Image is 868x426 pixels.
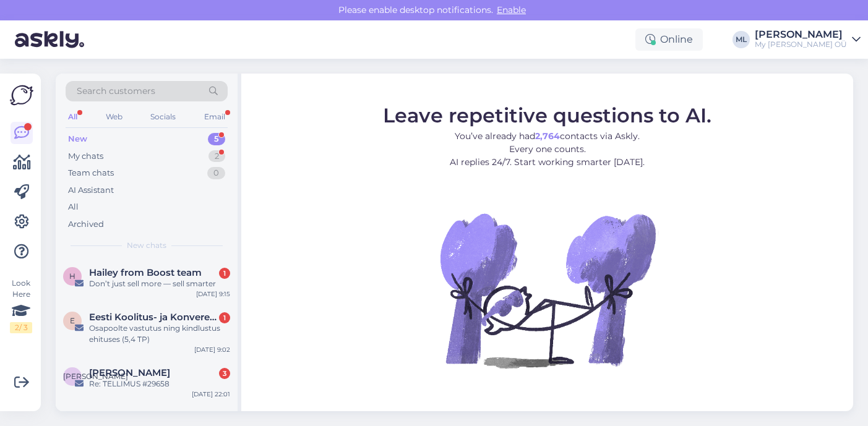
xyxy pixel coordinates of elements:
span: [PERSON_NAME] [63,372,128,381]
span: Search customers [77,85,155,98]
span: Hailey from Boost team [89,267,202,278]
span: Eesti Koolitus- ja Konverentsikeskus [89,312,218,323]
div: Socials [148,109,178,125]
div: [PERSON_NAME] [755,30,847,40]
div: All [68,201,79,213]
div: Online [635,28,703,51]
div: 2 / 3 [10,322,32,333]
div: ML [733,31,750,48]
div: Re: TELLIMUS #29658 [89,378,230,390]
span: New chats [127,240,166,251]
div: 3 [219,368,230,379]
div: [DATE] 9:15 [196,289,230,299]
div: 1 [219,312,230,323]
div: My chats [68,150,103,163]
div: 1 [219,268,230,279]
div: 0 [207,167,225,179]
div: Don’t just sell more — sell smarter [89,278,230,289]
div: Osapoolte vastutus ning kindlustus ehituses (5,4 TP) [89,323,230,345]
span: Enable [493,4,530,15]
div: Look Here [10,278,32,333]
div: My [PERSON_NAME] OÜ [755,40,847,49]
img: No Chat active [436,179,659,401]
a: [PERSON_NAME]My [PERSON_NAME] OÜ [755,30,861,49]
img: Askly Logo [10,83,33,107]
span: Leave repetitive questions to AI. [383,103,711,127]
div: Email [202,109,228,125]
b: 2,764 [535,130,560,142]
div: New [68,133,87,145]
span: E [70,316,75,325]
div: AI Assistant [68,184,114,197]
span: Кира Полупанова [89,367,170,378]
span: H [69,271,75,281]
div: [DATE] 9:02 [194,345,230,354]
div: All [66,109,80,125]
div: Web [103,109,125,125]
div: 2 [208,150,225,163]
p: You’ve already had contacts via Askly. Every one counts. AI replies 24/7. Start working smarter [... [383,130,711,169]
div: Archived [68,218,104,231]
div: [DATE] 22:01 [192,390,230,399]
div: 5 [208,133,225,145]
div: Team chats [68,167,114,179]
